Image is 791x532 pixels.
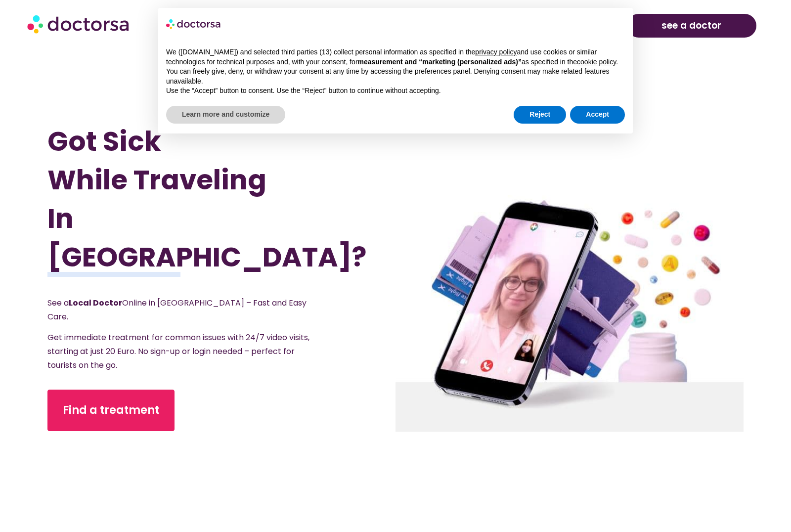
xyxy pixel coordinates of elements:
a: Find a treatment [47,390,175,431]
span: Get immediate treatment for common issues with 24/7 video visits, starting at just 20 Euro. No si... [47,332,309,371]
button: Learn more and customize [166,106,285,124]
p: We ([DOMAIN_NAME]) and selected third parties (13) collect personal information as specified in t... [166,47,625,67]
strong: Local Doctor [69,297,122,309]
a: privacy policy [475,48,517,56]
img: logo [166,16,221,32]
a: see a doctor [627,14,756,38]
h1: Got Sick While Traveling In [GEOGRAPHIC_DATA]? [47,122,343,276]
span: see a doctor [661,18,721,34]
p: You can freely give, deny, or withdraw your consent at any time by accessing the preferences pane... [166,67,625,86]
button: Reject [514,106,566,124]
button: Accept [570,106,625,124]
strong: measurement and “marketing (personalized ads)” [358,58,522,66]
a: cookie policy [577,58,616,66]
span: See a Online in [GEOGRAPHIC_DATA] – Fast and Easy Care. [47,297,307,322]
p: Use the “Accept” button to consent. Use the “Reject” button to continue without accepting. [166,86,625,96]
span: Find a treatment [63,402,159,418]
